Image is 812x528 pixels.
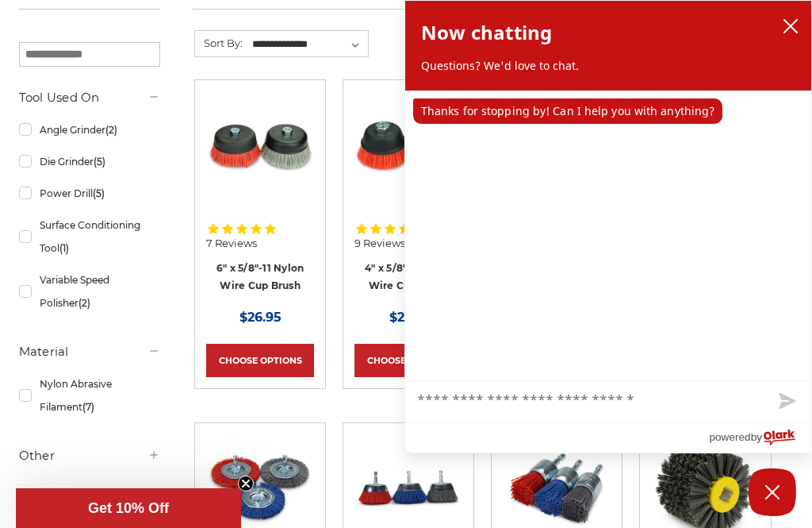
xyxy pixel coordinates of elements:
[19,116,161,144] a: Angle Grinder
[82,401,94,413] span: (7)
[709,423,811,453] a: Powered by Olark
[93,187,105,199] span: (5)
[19,342,161,361] h5: Material
[365,262,453,292] a: 4" x 5/8"-11 Nylon Wire Cup Brush
[94,156,105,168] span: (5)
[19,446,161,465] h5: Other
[59,242,69,254] span: (1)
[19,266,161,317] a: Variable Speed Polisher
[206,344,314,377] a: Choose Options
[421,58,795,74] p: Questions? We'd love to chat.
[19,179,161,207] a: Power Drill
[19,211,161,262] a: Surface Conditioning Tool
[749,468,796,516] button: Close Chatbox
[105,124,117,136] span: (2)
[751,427,762,447] span: by
[421,17,552,48] h2: Now chatting
[238,476,254,491] button: Close teaser
[19,148,161,175] a: Die Grinder
[354,344,462,377] a: Choose Options
[195,31,243,55] label: Sort By:
[19,88,161,107] h5: Tool Used On
[778,14,803,38] button: close chatbox
[19,370,161,421] a: Nylon Abrasive Filament
[239,310,282,325] span: $26.95
[206,91,314,199] img: 6" x 5/8"-11 Nylon Wire Wheel Cup Brushes
[405,91,811,380] div: chat
[88,500,169,516] span: Get 10% Off
[216,262,304,292] a: 6" x 5/8"-11 Nylon Wire Cup Brush
[250,33,368,56] select: Sort By:
[389,310,427,325] span: $21.62
[354,238,405,249] span: 9 Reviews
[16,488,241,528] div: Get 10% OffClose teaser
[79,297,90,309] span: (2)
[709,427,750,447] span: powered
[354,91,462,199] img: 4" x 5/8"-11 Nylon Wire Cup Brushes
[760,381,811,422] button: Send message
[206,238,257,249] span: 7 Reviews
[413,98,722,124] p: Thanks for stopping by! Can I help you with anything?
